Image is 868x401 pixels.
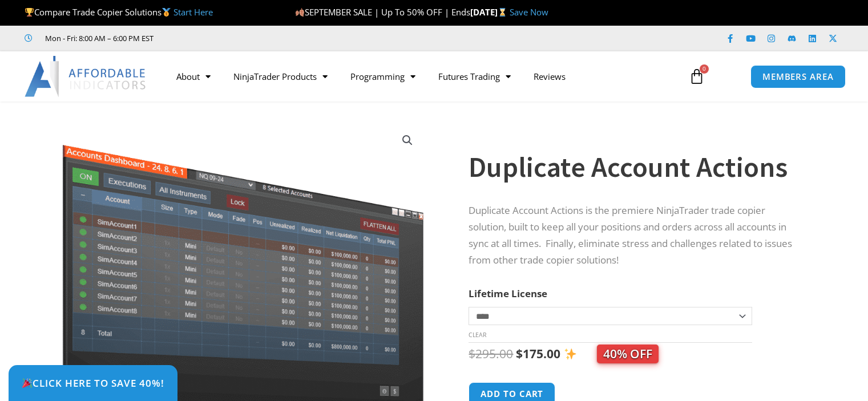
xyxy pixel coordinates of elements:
[339,63,427,90] a: Programming
[169,33,341,44] iframe: Customer reviews powered by Trustpilot
[469,331,486,339] a: Clear options
[22,378,164,388] span: Click Here to save 40%!
[295,6,470,18] span: SEPTEMBER SALE | Up To 50% OFF | Ends
[516,346,560,362] bdi: 175.00
[25,6,213,18] span: Compare Trade Copier Solutions
[498,8,507,17] img: ⌛
[9,365,177,401] a: 🎉Click Here to save 40%!
[700,64,709,74] span: 0
[522,63,577,90] a: Reviews
[25,8,34,17] img: 🏆
[296,8,304,17] img: 🍂
[427,63,522,90] a: Futures Trading
[25,56,147,97] img: LogoAI | Affordable Indicators – NinjaTrader
[470,6,510,18] strong: [DATE]
[469,147,802,187] h1: Duplicate Account Actions
[165,63,222,90] a: About
[762,72,834,81] span: MEMBERS AREA
[397,130,418,151] a: View full-screen image gallery
[672,60,722,93] a: 0
[516,346,523,362] span: $
[564,348,576,360] img: ✨
[22,378,32,388] img: 🎉
[510,6,548,18] a: Save Now
[469,346,475,362] span: $
[165,63,677,90] nav: Menu
[469,346,513,362] bdi: 295.00
[42,31,154,45] span: Mon - Fri: 8:00 AM – 6:00 PM EST
[222,63,339,90] a: NinjaTrader Products
[469,287,547,300] label: Lifetime License
[750,65,846,88] a: MEMBERS AREA
[469,202,802,269] p: Duplicate Account Actions is the premiere NinjaTrader trade copier solution, built to keep all yo...
[173,6,213,18] a: Start Here
[597,345,659,363] span: 40% OFF
[162,8,171,17] img: 🥇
